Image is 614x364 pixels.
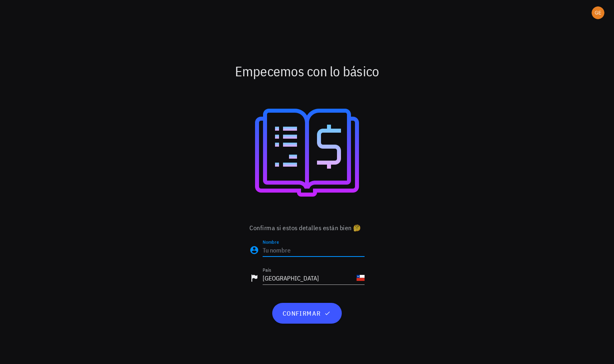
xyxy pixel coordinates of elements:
div: CL-icon [357,274,365,282]
button: confirmar [272,303,341,324]
div: avatar [592,6,604,19]
label: Nombre [263,239,279,245]
input: Tu nombre [263,244,365,257]
p: Confirma si estos detalles están bien 🤔 [249,223,365,233]
span: confirmar [282,309,332,317]
label: País [263,267,271,273]
div: Empecemos con lo básico [70,58,544,84]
